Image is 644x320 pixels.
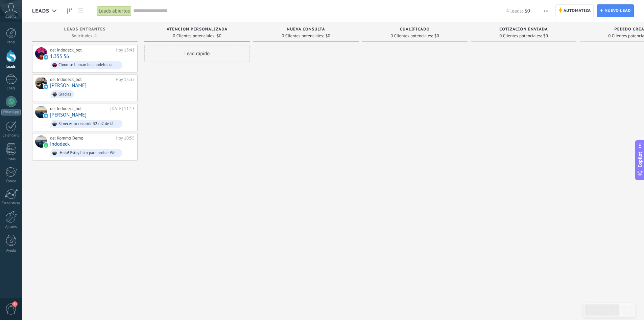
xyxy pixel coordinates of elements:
span: $0 [217,34,221,38]
div: Listas [1,157,21,162]
span: Leads Entrantes [64,27,106,32]
div: Eduard Martell [35,77,47,89]
span: 4 leads: [506,8,523,14]
span: Cotización enviada [499,27,548,32]
div: de: Kommo Demo [50,135,113,141]
div: Indodeck [35,135,47,148]
span: 0 Clientes potenciales: [173,34,215,38]
div: Calendario [1,133,21,138]
div: [DATE] 11:13 [110,106,135,111]
span: Solicitudes: 4 [72,34,97,38]
a: Leads [64,4,75,18]
a: Nuevo lead [597,4,634,17]
div: 1.355 56 [35,47,47,60]
div: Gracias [58,92,71,97]
div: Panel [1,40,21,45]
a: Lista [75,4,87,18]
div: de: Indodeck_bot [50,106,108,111]
span: 0 Clientes potenciales: [499,34,542,38]
span: Cuenta [5,15,17,19]
div: Chats [1,86,21,91]
div: WhatsApp [1,109,21,115]
div: Leads [1,65,21,69]
div: Ajustes [1,225,21,229]
div: ¡Hola! Estoy listo para probar WhatsApp en Kommo. Mi código de verificación es NlHGpF [58,151,119,155]
span: $0 [434,34,439,38]
span: 1 [12,301,18,307]
div: Cotización enviada [474,27,573,33]
span: atencion personalizada [167,27,228,32]
span: 0 Clientes potenciales: [282,34,324,38]
div: Estadísticas [1,201,21,206]
img: telegram-sm.svg [44,55,48,60]
span: Leads [32,8,49,14]
a: Automatiza [555,4,594,17]
span: $0 [326,34,330,38]
span: Nueva consulta [287,27,325,32]
div: Lead rápido [144,45,250,62]
img: telegram-sm.svg [44,113,48,118]
a: [PERSON_NAME] [50,83,87,88]
a: [PERSON_NAME] [50,112,87,118]
span: 0 Clientes potenciales: [390,34,433,38]
div: Ayuda [1,249,21,253]
span: $0 [543,34,548,38]
div: Hoy 15:41 [116,47,135,53]
img: telegram-sm.svg [44,84,48,89]
span: Cualificado [400,27,430,32]
div: Cualificado [365,27,464,33]
a: Indodeck [50,141,70,147]
span: Nuevo lead [604,5,631,17]
div: Leads Entrantes [35,27,134,33]
div: Si necesito recubrir 32 m2 de lámina cuánto necesitaré [58,122,119,126]
div: Correo [1,179,21,184]
span: $0 [525,8,530,14]
img: waba.svg [44,143,48,148]
div: Cómo se llaman los modelos de pisos que tienes ? [58,63,119,67]
span: Copilot [637,152,643,167]
div: Leads abiertos [97,6,132,16]
div: atencion personalizada [148,27,246,33]
button: Más [541,4,551,17]
div: Leslie Chao [35,106,47,118]
div: de: Indodeck_bot [50,47,113,53]
div: Hoy 10:55 [116,135,135,141]
a: 1.355 56 [50,54,69,59]
div: de: Indodeck_bot [50,77,113,82]
span: Automatiza [564,5,591,17]
div: Nueva consulta [257,27,355,33]
div: Hoy 15:32 [116,77,135,82]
